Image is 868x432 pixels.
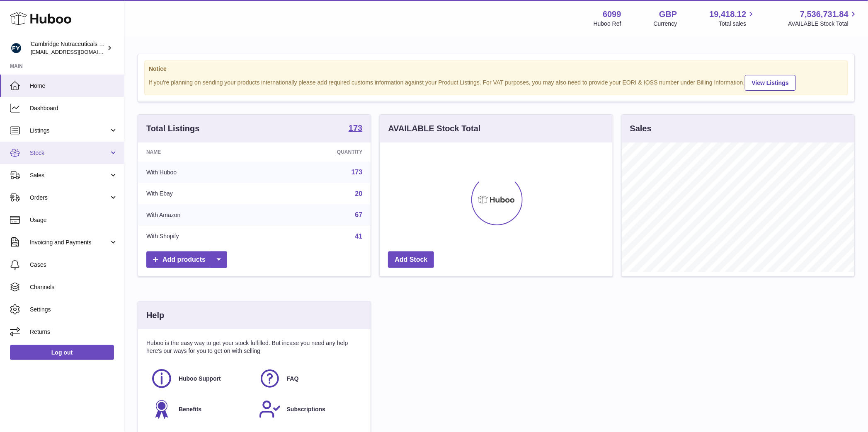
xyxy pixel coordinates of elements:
strong: GBP [659,9,677,20]
span: FAQ [287,375,299,383]
span: Stock [30,149,109,157]
span: [EMAIL_ADDRESS][DOMAIN_NAME] [31,48,122,55]
a: Huboo Support [150,367,250,390]
span: Invoicing and Payments [30,239,109,246]
h3: Total Listings [146,123,200,134]
span: Home [30,82,118,90]
a: Benefits [150,398,250,420]
span: Channels [30,283,118,291]
a: Subscriptions [259,398,359,420]
td: With Shopify [138,226,265,247]
a: Add products [146,251,227,268]
a: Add Stock [388,251,434,268]
span: 7,536,731.84 [800,9,849,20]
div: Huboo Ref [594,20,621,28]
a: 19,418.12 Total sales [709,9,756,28]
a: 173 [349,124,362,134]
span: Subscriptions [287,405,325,413]
h3: Help [146,310,164,321]
span: Listings [30,127,109,135]
span: Sales [30,171,109,179]
a: 173 [352,169,363,176]
span: Cases [30,261,118,269]
span: Huboo Support [179,375,221,383]
span: Dashboard [30,104,118,112]
h3: Sales [630,123,652,134]
a: 67 [355,211,363,218]
strong: 6099 [603,9,621,20]
h3: AVAILABLE Stock Total [388,123,480,134]
p: Huboo is the easy way to get your stock fulfilled. But incase you need any help here's our ways f... [146,339,362,355]
a: FAQ [259,367,359,390]
td: With Ebay [138,183,265,205]
span: Total sales [719,20,756,28]
th: Quantity [265,142,371,162]
a: 20 [355,190,363,197]
span: Returns [30,328,118,336]
strong: 173 [349,124,362,132]
span: Benefits [179,405,201,413]
span: 19,418.12 [709,9,746,20]
a: View Listings [745,75,796,91]
td: With Amazon [138,204,265,226]
strong: Notice [149,65,844,73]
a: 41 [355,233,363,240]
div: Cambridge Nutraceuticals Ltd [31,40,105,56]
span: Usage [30,216,118,224]
div: Currency [654,20,677,28]
a: Log out [10,345,114,360]
div: If you're planning on sending your products internationally please add required customs informati... [149,74,844,91]
span: AVAILABLE Stock Total [788,20,858,28]
th: Name [138,142,265,162]
span: Settings [30,306,118,314]
img: huboo@camnutra.com [10,42,22,54]
span: Orders [30,194,109,202]
a: 7,536,731.84 AVAILABLE Stock Total [788,9,858,28]
td: With Huboo [138,162,265,183]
